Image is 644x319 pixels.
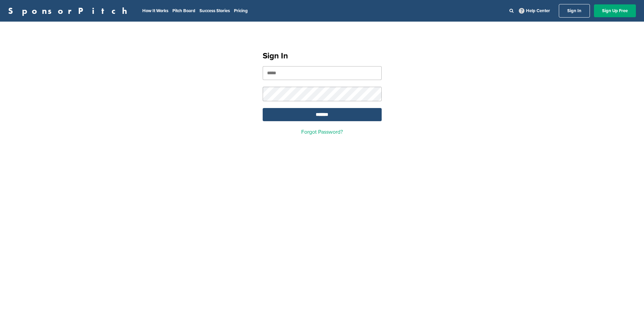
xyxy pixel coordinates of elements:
a: Forgot Password? [301,129,343,135]
h1: Sign In [263,50,382,62]
a: Pitch Board [172,8,195,14]
a: Help Center [518,7,551,15]
a: Pricing [234,8,248,14]
a: Success Stories [199,8,230,14]
a: Sign Up Free [594,4,636,17]
a: Sign In [559,4,590,18]
a: SponsorPitch [8,6,132,15]
a: How It Works [142,8,168,14]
